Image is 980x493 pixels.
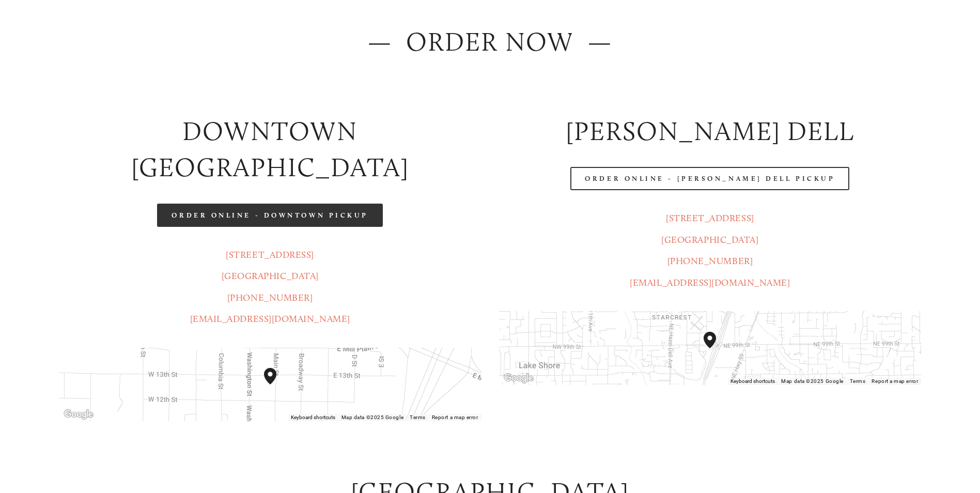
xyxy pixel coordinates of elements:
a: [EMAIL_ADDRESS][DOMAIN_NAME] [190,313,350,325]
div: Amaro's Table 1220 Main Street vancouver, United States [264,368,289,401]
a: [EMAIL_ADDRESS][DOMAIN_NAME] [630,277,790,288]
img: Google [502,372,536,385]
a: Order Online - [PERSON_NAME] Dell Pickup [570,167,849,190]
a: [PHONE_NUMBER] [667,255,753,267]
h2: Downtown [GEOGRAPHIC_DATA] [59,113,481,186]
button: Keyboard shortcuts [730,378,775,385]
a: [STREET_ADDRESS] [226,249,314,260]
button: Keyboard shortcuts [291,414,335,421]
div: Amaro's Table 816 Northeast 98th Circle Vancouver, WA, 98665, United States [704,332,728,365]
a: Open this area in Google Maps (opens a new window) [61,408,96,421]
img: Google [61,408,96,421]
a: [GEOGRAPHIC_DATA] [661,234,758,245]
h2: [PERSON_NAME] DELL [499,113,922,150]
span: Map data ©2025 Google [781,378,843,384]
a: Report a map error [872,378,918,384]
a: [PHONE_NUMBER] [227,292,313,303]
a: Report a map error [432,414,478,420]
a: Order Online - Downtown pickup [157,204,383,227]
a: [STREET_ADDRESS] [666,212,754,224]
a: Terms [410,414,426,420]
span: Map data ©2025 Google [341,414,403,420]
a: Terms [850,378,866,384]
a: [GEOGRAPHIC_DATA] [222,270,319,282]
a: Open this area in Google Maps (opens a new window) [502,372,536,385]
